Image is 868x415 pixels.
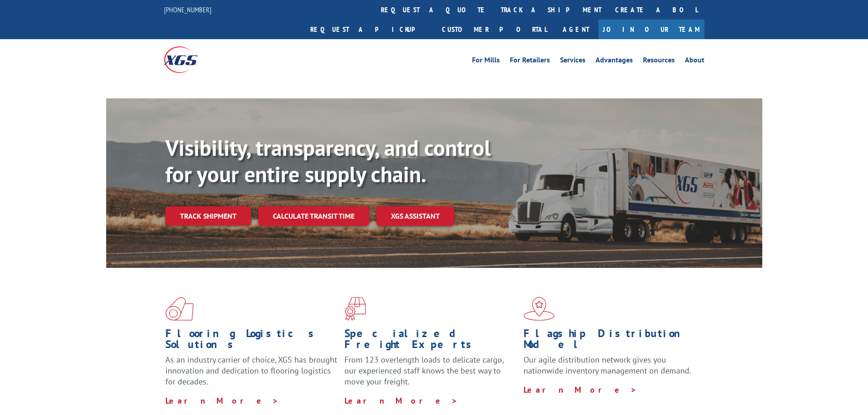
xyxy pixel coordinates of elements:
[560,56,586,67] a: Services
[165,328,338,354] h1: Flooring Logistics Solutions
[524,328,696,354] h1: Flagship Distribution Model
[164,5,211,14] a: [PHONE_NUMBER]
[344,395,458,406] a: Learn More >
[685,56,704,67] a: About
[643,56,675,67] a: Resources
[344,297,366,321] img: xgs-icon-focused-on-flooring-red
[596,56,633,67] a: Advantages
[303,20,435,39] a: Request a pickup
[524,354,691,376] span: Our agile distribution network gives you nationwide inventory management on demand.
[165,133,491,188] b: Visibility, transparency, and control for your entire supply chain.
[344,354,517,395] p: From 123 overlength loads to delicate cargo, our experienced staff knows the best way to move you...
[435,20,554,39] a: Customer Portal
[598,20,704,39] a: Join Our Team
[165,297,194,321] img: xgs-icon-total-supply-chain-intelligence-red
[472,56,500,67] a: For Mills
[524,384,637,395] a: Learn More >
[165,206,251,225] a: Track shipment
[524,297,555,321] img: xgs-icon-flagship-distribution-model-red
[510,56,550,67] a: For Retailers
[165,354,337,387] span: As an industry carrier of choice, XGS has brought innovation and dedication to flooring logistics...
[376,206,454,226] a: XGS ASSISTANT
[165,395,279,406] a: Learn More >
[554,20,598,39] a: Agent
[258,206,369,226] a: Calculate transit time
[344,328,517,354] h1: Specialized Freight Experts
